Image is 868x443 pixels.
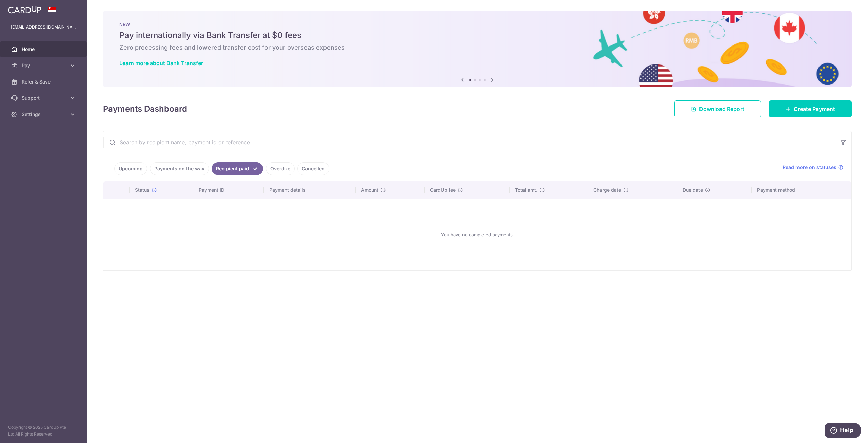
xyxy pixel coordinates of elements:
[699,105,744,113] span: Download Report
[794,105,835,113] span: Create Payment
[266,162,295,175] a: Overdue
[135,187,150,193] span: Status
[119,60,203,67] a: Learn more about Bank Transfer
[683,187,703,193] span: Due date
[103,103,187,115] h4: Payments Dashboard
[103,131,835,153] input: Search by recipient name, payment id or reference
[150,162,209,175] a: Payments on the way
[8,5,41,14] img: CardUp
[297,162,329,175] a: Cancelled
[119,30,835,41] h5: Pay internationally via Bank Transfer at $0 fees
[103,11,852,87] img: Bank transfer banner
[11,24,76,31] p: [EMAIL_ADDRESS][DOMAIN_NAME]
[515,187,537,193] span: Total amt.
[22,46,66,53] span: Home
[212,162,263,175] a: Recipient paid
[361,187,378,193] span: Amount
[593,187,621,193] span: Charge date
[674,100,761,117] a: Download Report
[430,187,456,193] span: CardUp fee
[114,162,147,175] a: Upcoming
[783,164,836,171] span: Read more on statuses
[119,43,835,52] h6: Zero processing fees and lowered transfer cost for your overseas expenses
[112,205,843,264] div: You have no completed payments.
[22,62,66,69] span: Pay
[825,423,861,440] iframe: Opens a widget where you can find more information
[193,181,264,199] th: Payment ID
[769,100,852,117] a: Create Payment
[22,111,66,118] span: Settings
[22,95,66,101] span: Support
[783,164,843,171] a: Read more on statuses
[264,181,355,199] th: Payment details
[119,22,835,27] p: NEW
[752,181,851,199] th: Payment method
[22,78,66,85] span: Refer & Save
